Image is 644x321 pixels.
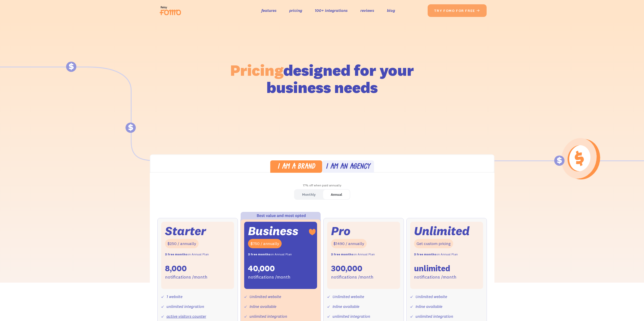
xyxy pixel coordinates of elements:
[250,303,276,310] div: Inline available
[250,313,287,320] div: unlimited integration
[248,252,270,256] strong: 2 free months
[250,293,281,300] div: Unlimited website
[167,303,204,310] div: unlimited integration
[331,252,353,256] strong: 2 free months
[414,252,436,256] strong: 2 free months
[326,163,370,171] div: I am an agency
[360,7,374,14] a: reviews
[333,303,359,310] div: Inline available
[331,251,375,258] div: on Annual Plan
[331,274,373,281] div: notifications /month
[476,8,480,13] span: 
[331,226,350,236] div: Pro
[248,274,290,281] div: notifications /month
[331,263,362,274] div: 300,000
[414,274,456,281] div: notifications /month
[414,239,453,248] div: Get custom pricing
[261,7,277,14] a: features
[230,60,283,80] span: Pricing
[167,314,206,319] a: active visitors counter
[414,226,470,236] div: Unlimited
[302,191,316,198] div: Monthly
[248,239,282,248] div: $750 / annually
[165,251,209,258] div: on Annual Plan
[150,182,494,189] div: 17% off when paid annually
[165,274,207,281] div: notifications /month
[248,263,275,274] div: 40,000
[416,303,442,310] div: Inline available
[428,4,487,17] a: try fomo for free
[333,293,364,300] div: Unlimited website
[333,313,370,320] div: unlimited integration
[277,163,315,171] div: I am a brand
[331,239,367,248] div: $1490 / annually
[416,293,447,300] div: Unlimited website
[416,313,453,320] div: unlimited integration
[315,7,348,14] a: 100+ integrations
[248,251,292,258] div: on Annual Plan
[167,293,182,300] div: 1 website
[289,7,302,14] a: pricing
[165,239,199,248] div: $250 / annually
[248,226,298,236] div: Business
[414,263,450,274] div: unlimited
[165,226,206,236] div: Starter
[230,62,414,96] h1: designed for your business needs
[387,7,395,14] a: blog
[414,251,458,258] div: on Annual Plan
[165,252,187,256] strong: 2 free months
[331,191,342,198] div: Annual
[165,263,187,274] div: 8,000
